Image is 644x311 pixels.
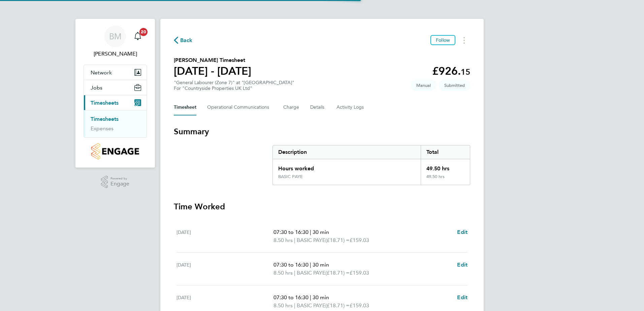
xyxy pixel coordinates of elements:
span: This timesheet was manually created. [411,80,436,91]
app-decimal: £926. [432,65,470,77]
span: 30 min [313,229,329,235]
div: Summary [272,145,470,185]
span: | [310,294,311,301]
span: £159.03 [350,302,369,309]
a: 20 [131,26,144,47]
span: | [294,270,295,276]
span: BASIC PAYE [297,236,325,244]
span: 8.50 hrs [273,270,293,276]
a: Edit [457,228,468,236]
a: BM[PERSON_NAME] [84,26,147,58]
img: countryside-properties-logo-retina.png [91,143,139,160]
div: BASIC PAYE [278,174,303,179]
span: £159.03 [350,237,369,243]
span: Ben McQuillan [84,50,147,58]
h1: [DATE] - [DATE] [174,64,251,78]
span: 07:30 to 16:30 [273,229,309,235]
span: Jobs [91,84,102,91]
div: Hours worked [273,159,421,174]
button: Timesheets [84,95,147,110]
div: 49.50 hrs [421,174,470,185]
span: | [310,229,311,235]
div: [DATE] [176,293,273,310]
span: BASIC PAYE [297,302,325,310]
span: 8.50 hrs [273,237,293,243]
a: Expenses [91,125,114,132]
div: Total [421,145,470,159]
span: Follow [436,37,450,43]
span: 07:30 to 16:30 [273,294,309,301]
span: 20 [139,28,148,36]
button: Network [84,65,147,80]
span: Engage [110,181,129,187]
span: (£18.71) = [325,237,350,243]
button: Operational Communications [207,99,272,115]
button: Timesheets Menu [458,35,470,45]
button: Activity Logs [336,99,365,115]
div: [DATE] [176,261,273,277]
span: 30 min [313,294,329,301]
span: Edit [457,262,468,268]
span: | [294,302,295,309]
span: 8.50 hrs [273,302,293,309]
div: Description [273,145,421,159]
a: Timesheets [91,116,119,122]
button: Jobs [84,80,147,95]
div: "General Labourer (Zone 7)" at "[GEOGRAPHIC_DATA]" [174,80,294,91]
span: Timesheets [91,100,119,106]
h2: [PERSON_NAME] Timesheet [174,56,251,64]
button: Back [174,36,193,44]
span: 30 min [313,262,329,268]
span: (£18.71) = [325,270,350,276]
span: (£18.71) = [325,302,350,309]
button: Follow [430,35,455,45]
h3: Time Worked [174,201,470,212]
div: [DATE] [176,228,273,244]
span: This timesheet is Submitted. [439,80,470,91]
span: Powered by [110,176,129,181]
a: Edit [457,261,468,269]
div: 49.50 hrs [421,159,470,174]
span: 07:30 to 16:30 [273,262,309,268]
button: Charge [283,99,299,115]
a: Go to home page [84,143,147,160]
span: Edit [457,229,468,235]
button: Details [310,99,326,115]
span: £159.03 [350,270,369,276]
span: | [294,237,295,243]
div: Timesheets [84,110,147,137]
span: Back [180,36,193,44]
a: Edit [457,293,468,302]
button: Timesheet [174,99,196,115]
h3: Summary [174,126,470,137]
span: Edit [457,294,468,301]
span: | [310,262,311,268]
span: BM [109,32,122,41]
span: 15 [461,67,470,77]
a: Powered byEngage [101,176,130,188]
div: For "Countryside Properties UK Ltd" [174,85,294,91]
nav: Main navigation [75,19,155,168]
span: BASIC PAYE [297,269,325,277]
span: Network [91,69,112,76]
